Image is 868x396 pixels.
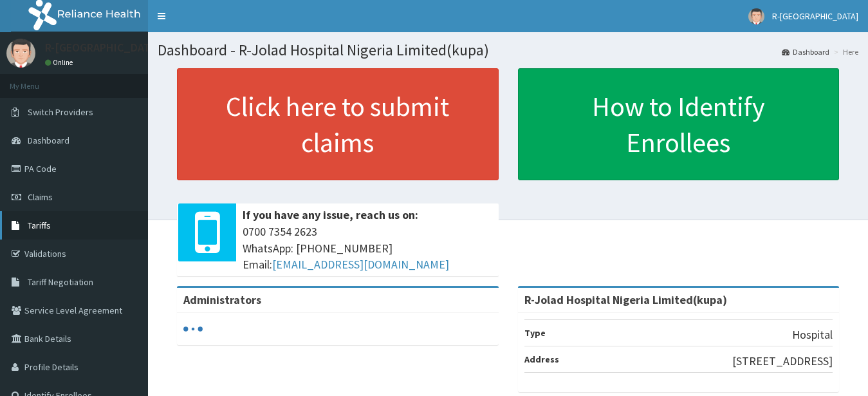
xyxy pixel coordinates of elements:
[772,10,858,22] span: R-[GEOGRAPHIC_DATA]
[6,39,35,68] img: User Image
[243,223,492,273] span: 0700 7354 2623 WhatsApp: [PHONE_NUMBER] Email:
[831,46,858,57] li: Here
[524,327,546,339] b: Type
[28,276,93,288] span: Tariff Negotiation
[28,106,93,118] span: Switch Providers
[524,354,559,365] b: Address
[792,326,833,343] p: Hospital
[45,42,161,53] p: R-[GEOGRAPHIC_DATA]
[243,207,418,222] b: If you have any issue, reach us on:
[158,42,858,59] h1: Dashboard - R-Jolad Hospital Nigeria Limited(kupa)
[518,68,840,180] a: How to Identify Enrollees
[732,353,833,370] p: [STREET_ADDRESS]
[272,257,449,272] a: [EMAIL_ADDRESS][DOMAIN_NAME]
[748,8,764,24] img: User Image
[524,292,727,307] strong: R-Jolad Hospital Nigeria Limited(kupa)
[782,46,829,57] a: Dashboard
[28,135,69,146] span: Dashboard
[45,58,76,67] a: Online
[28,220,51,231] span: Tariffs
[183,319,203,339] svg: audio-loading
[183,292,261,307] b: Administrators
[177,68,499,180] a: Click here to submit claims
[28,191,53,203] span: Claims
